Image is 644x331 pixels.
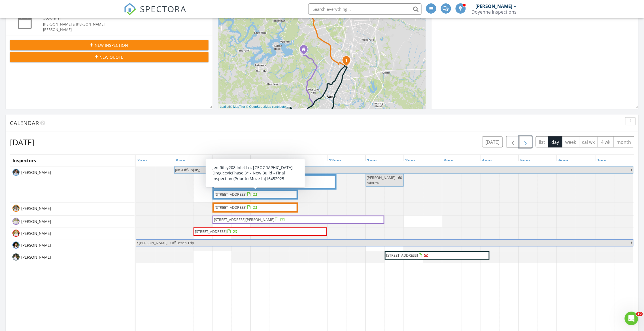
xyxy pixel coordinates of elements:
div: [PERSON_NAME] [476,3,513,9]
span: [PERSON_NAME] - 60 minute [367,175,402,185]
span: [STREET_ADDRESS][PERSON_NAME] [214,217,275,222]
a: 7pm [596,156,608,165]
span: [STREET_ADDRESS] [215,205,247,210]
button: week [562,136,579,147]
span: [PERSON_NAME] [20,243,52,248]
button: day [548,136,562,147]
div: Doyenne Inspections [472,9,517,15]
input: Search everything... [308,3,422,15]
h2: [DATE] [10,136,35,148]
a: 2pm [404,156,417,165]
button: New Quote [10,52,209,62]
div: Confirm [219,182,233,187]
img: headshotfinal.jpeg [12,169,20,176]
a: Leaflet [220,105,229,108]
button: New Inspection [10,40,209,50]
img: img_3490.jpeg [12,230,20,237]
button: Previous day [506,136,520,148]
span: [STREET_ADDRESS] [386,253,418,258]
a: 6pm [557,156,570,165]
a: 4pm [481,156,493,165]
a: 1pm [366,156,379,165]
div: 10301 Ranch Road 2222 Apt 1124, Austin TX 78730 [304,49,307,52]
a: 5pm [519,156,532,165]
span: [STREET_ADDRESS] [215,176,247,182]
span: New Inspection [95,42,128,48]
button: cal wk [579,136,598,147]
span: Inspectors [12,157,36,164]
img: The Best Home Inspection Software - Spectora [124,3,136,15]
a: SPECTORA [124,8,187,20]
span: [PERSON_NAME] - Off Beach Trip [139,240,194,245]
div: 313 Hackberry Ln B, Austin, TX 78753 [347,60,350,64]
span: 10 [636,312,643,316]
button: list [536,136,549,147]
div: [PERSON_NAME] & [PERSON_NAME] [43,22,192,27]
button: [DATE] [482,136,503,147]
span: [PERSON_NAME] [20,206,52,211]
div: [PERSON_NAME] [43,27,192,32]
a: 8am [174,156,187,165]
a: 3pm [442,156,455,165]
span: [PERSON_NAME] [20,170,52,175]
a: 7am [136,156,149,165]
button: Next day [519,136,533,148]
button: month [613,136,634,147]
span: [PERSON_NAME] [20,231,52,236]
img: img_9048.jpg [12,218,20,225]
a: 11am [289,156,305,165]
span: Jen -Off (Injury) [175,167,201,172]
iframe: Intercom live chat [625,312,638,325]
a: 12pm [328,156,343,165]
span: New Quote [100,54,124,60]
img: img_2616.jpg [12,254,20,261]
span: [STREET_ADDRESS] [195,229,227,234]
span: SPECTORA [140,3,187,15]
i: 1 [345,59,348,63]
a: © MapTiler [230,105,245,108]
a: © OpenStreetMap contributors [246,105,288,108]
div: | [218,104,290,109]
a: 10am [251,156,266,165]
button: 4 wk [598,136,614,147]
span: [STREET_ADDRESS] [215,192,247,197]
a: 9am [212,156,225,165]
img: heidi_headshot_1.jpg [12,205,20,212]
img: image000001a.jpg [12,242,20,249]
span: [PERSON_NAME] [20,254,52,260]
span: [PERSON_NAME] [20,219,52,224]
span: Calendar [10,119,39,127]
